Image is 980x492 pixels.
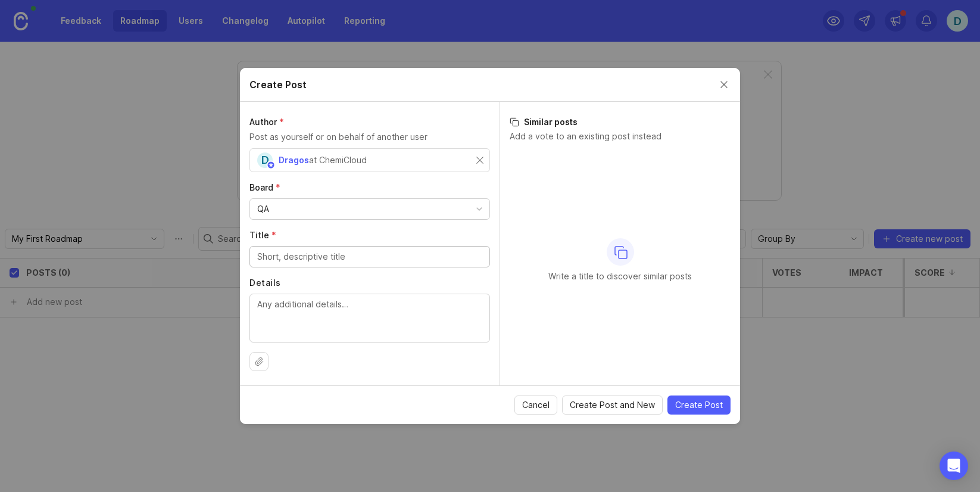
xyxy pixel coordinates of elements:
span: Create Post and New [570,399,655,411]
p: Add a vote to an existing post instead [510,130,731,142]
p: Write a title to discover similar posts [548,270,692,282]
div: Open Intercom Messenger [940,451,968,480]
span: Cancel [522,399,550,411]
input: Short, descriptive title [257,250,482,263]
button: Create Post and New [562,396,663,415]
button: Cancel [514,396,557,415]
button: Close create post modal [717,78,731,91]
div: at ChemiCloud [309,154,367,167]
span: Board (required) [249,182,280,192]
div: QA [257,203,269,216]
img: member badge [267,161,276,170]
button: Create Post [667,396,731,415]
h3: Similar posts [510,116,731,128]
label: Details [249,277,490,289]
span: Title (required) [249,230,276,240]
button: Upload file [249,352,269,371]
span: Author (required) [249,117,284,127]
p: Post as yourself or on behalf of another user [249,130,490,144]
span: Create Post [675,399,723,411]
div: D [257,152,273,168]
span: Dragos [279,155,309,165]
h2: Create Post [249,77,307,92]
